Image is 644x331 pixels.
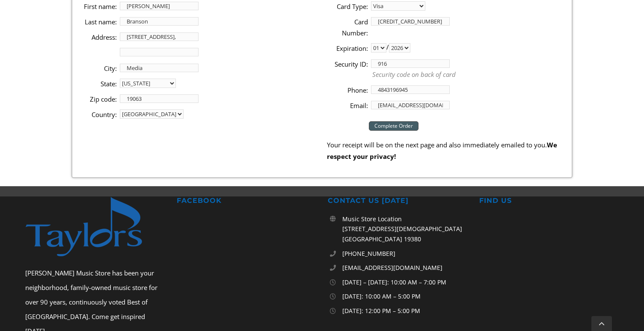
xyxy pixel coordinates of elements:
[369,121,418,131] input: Complete Order
[342,277,467,287] p: [DATE] – [DATE]: 10:00 AM – 7:00 PM
[342,306,467,316] p: [DATE]: 12:00 PM – 5:00 PM
[334,59,368,70] label: Security ID:
[342,263,467,273] a: [EMAIL_ADDRESS][DOMAIN_NAME]
[120,109,184,119] select: country
[479,196,619,205] h2: FIND US
[342,291,467,302] p: [DATE]: 10:00 AM – 5:00 PM
[83,1,117,12] label: First name:
[342,249,467,259] a: [PHONE_NUMBER]
[372,70,568,79] p: Security code on back of card
[83,109,117,120] label: Country:
[83,63,117,74] label: City:
[327,139,568,162] p: Your receipt will be on the next page and also immediately emailed to you.
[334,1,368,12] label: Card Type:
[334,43,368,54] label: Expiration:
[83,78,117,89] label: State:
[334,100,368,111] label: Email:
[342,264,442,272] span: [EMAIL_ADDRESS][DOMAIN_NAME]
[83,16,117,27] label: Last name:
[83,32,117,43] label: Address:
[334,40,568,56] li: /
[83,94,117,105] label: Zip code:
[342,214,467,244] p: Music Store Location [STREET_ADDRESS][DEMOGRAPHIC_DATA] [GEOGRAPHIC_DATA] 19380
[328,196,467,205] h2: CONTACT US [DATE]
[120,79,176,88] select: State billing address
[177,196,316,205] h2: FACEBOOK
[334,85,368,96] label: Phone:
[327,141,557,160] strong: We respect your privacy!
[334,16,368,39] label: Card Number:
[25,196,160,257] img: footer-logo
